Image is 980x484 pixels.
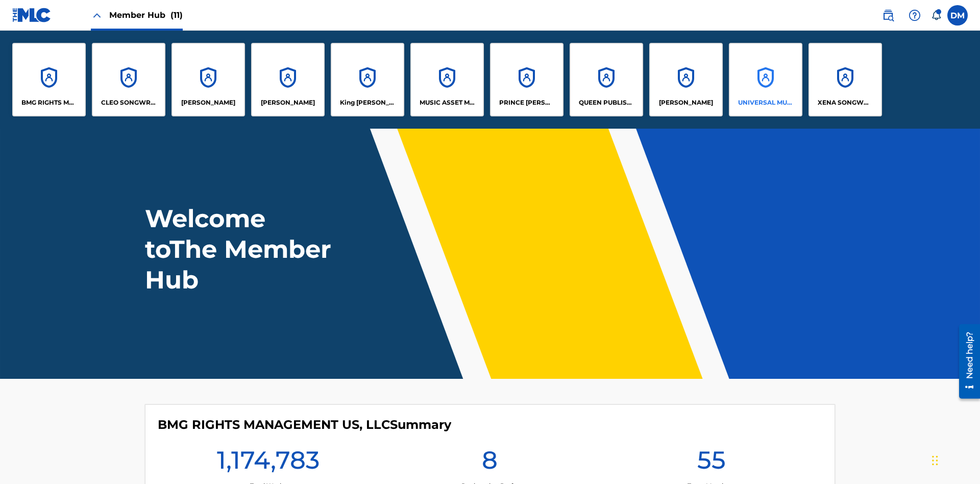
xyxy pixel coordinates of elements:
a: AccountsPRINCE [PERSON_NAME] [490,43,563,116]
a: AccountsQUEEN PUBLISHA [570,43,643,116]
img: MLC Logo [12,8,52,22]
a: Accounts[PERSON_NAME] [171,43,245,116]
h1: 55 [697,445,726,481]
a: AccountsUNIVERSAL MUSIC PUB GROUP [729,43,802,116]
div: Drag [932,445,938,476]
a: AccountsCLEO SONGWRITER [92,43,165,116]
iframe: Chat Widget [929,435,980,484]
p: BMG RIGHTS MANAGEMENT US, LLC [21,98,77,107]
p: ELVIS COSTELLO [181,98,235,107]
h1: 1,174,783 [217,445,320,481]
span: Member Hub [109,9,183,21]
iframe: Resource Center [951,320,980,404]
p: CLEO SONGWRITER [101,98,157,107]
img: help [909,9,921,21]
a: Accounts[PERSON_NAME] [251,43,325,116]
p: XENA SONGWRITER [818,98,873,107]
p: QUEEN PUBLISHA [579,98,634,107]
a: AccountsKing [PERSON_NAME] [331,43,404,116]
a: Public Search [878,5,898,26]
span: (11) [170,10,183,20]
img: Close [91,9,103,21]
a: Accounts[PERSON_NAME] [649,43,723,116]
h1: 8 [482,445,498,481]
p: RONALD MCTESTERSON [659,98,713,107]
a: AccountsBMG RIGHTS MANAGEMENT US, LLC [12,43,86,116]
p: PRINCE MCTESTERSON [499,98,555,107]
div: Help [904,5,925,26]
a: AccountsMUSIC ASSET MANAGEMENT (MAM) [410,43,484,116]
h1: Welcome to The Member Hub [145,203,336,295]
img: search [882,9,894,21]
p: UNIVERSAL MUSIC PUB GROUP [738,98,794,107]
p: MUSIC ASSET MANAGEMENT (MAM) [420,98,475,107]
div: User Menu [947,5,968,26]
p: King McTesterson [340,98,396,107]
p: EYAMA MCSINGER [261,98,315,107]
div: Notifications [931,10,941,20]
h4: BMG RIGHTS MANAGEMENT US, LLC [158,417,451,432]
a: AccountsXENA SONGWRITER [808,43,882,116]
